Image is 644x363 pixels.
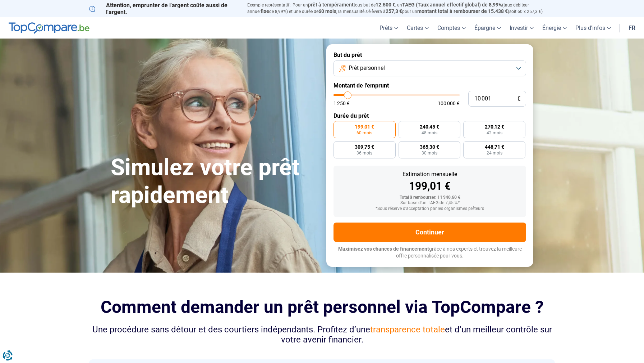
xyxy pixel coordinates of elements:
p: Exemple représentatif : Pour un tous but de , un (taux débiteur annuel de 8,99%) et une durée de ... [247,2,555,15]
div: Une procédure sans détour et des courtiers indépendants. Profitez d’une et d’un meilleur contrôle... [89,324,555,345]
span: 240,45 € [420,124,439,129]
span: montant total à rembourser de 15.438 € [417,8,508,14]
h1: Simulez votre prêt rapidement [111,154,318,209]
span: fixe [261,8,269,14]
div: 199,01 € [339,181,520,192]
label: Montant de l'emprunt [333,82,526,89]
a: Cartes [402,17,433,39]
span: 42 mois [487,131,502,135]
a: Épargne [470,17,505,39]
p: Attention, emprunter de l'argent coûte aussi de l'argent. [89,2,239,15]
a: Prêts [375,17,402,39]
button: Prêt personnel [333,60,526,76]
div: *Sous réserve d'acceptation par les organismes prêteurs [339,206,520,211]
label: But du prêt [333,51,526,58]
a: fr [624,17,640,39]
span: 100 000 € [438,101,460,106]
span: 30 mois [422,151,437,155]
span: TAEG (Taux annuel effectif global) de 8,99% [402,2,502,8]
p: grâce à nos experts et trouvez la meilleure offre personnalisée pour vous. [333,246,526,260]
span: € [517,96,520,102]
label: Durée du prêt [333,112,526,119]
a: Plus d'infos [571,17,615,39]
a: Investir [505,17,538,39]
div: Estimation mensuelle [339,171,520,177]
span: 448,71 € [485,144,504,149]
span: 199,01 € [355,124,374,129]
a: Comptes [433,17,470,39]
span: 1 250 € [333,101,350,106]
span: 365,30 € [420,144,439,149]
span: prêt à tempérament [308,2,354,8]
span: 12.500 € [376,2,395,8]
h2: Comment demander un prêt personnel via TopCompare ? [89,297,555,317]
img: TopCompare [9,22,89,34]
span: 36 mois [356,151,372,155]
span: 24 mois [487,151,502,155]
div: Total à rembourser: 11 940,60 € [339,195,520,200]
span: 60 mois [356,131,372,135]
span: 257,3 € [386,8,402,14]
span: 60 mois [318,8,336,14]
span: Maximisez vos chances de financement [338,246,429,252]
span: transparence totale [370,324,445,335]
span: 48 mois [422,131,437,135]
button: Continuer [333,223,526,242]
span: 309,75 € [355,144,374,149]
span: 270,12 € [485,124,504,129]
div: Sur base d'un TAEG de 7,45 %* [339,201,520,206]
span: Prêt personnel [349,64,385,72]
a: Énergie [538,17,571,39]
